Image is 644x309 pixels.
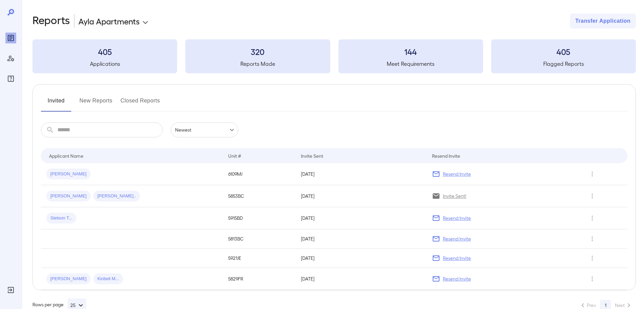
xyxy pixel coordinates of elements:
button: Row Actions [587,169,598,179]
div: Log Out [5,285,16,295]
button: Closed Reports [121,95,160,112]
button: Row Actions [587,213,598,224]
td: 6109MJ [223,163,295,185]
td: [DATE] [295,249,426,268]
button: Row Actions [587,233,598,244]
p: Resend Invite [443,235,471,242]
h3: 144 [338,46,483,57]
h2: Reports [32,14,70,28]
p: Resend Invite [443,171,471,177]
div: Reports [5,33,16,43]
span: Stetson T... [46,215,76,221]
div: Manage Users [5,53,16,64]
p: Resend Invite [443,215,471,221]
button: Row Actions [587,191,598,201]
p: Resend Invite [443,275,471,282]
p: Ayla Apartments [78,16,140,26]
span: [PERSON_NAME] [46,171,91,177]
h5: Applications [32,60,177,68]
button: Transfer Application [570,14,636,28]
button: New Reports [79,95,113,112]
div: Applicant Name [49,152,84,160]
h3: 405 [32,46,177,57]
div: FAQ [5,73,16,84]
td: 5829FR [223,268,295,290]
div: Invite Sent [301,152,323,160]
div: Resend Invite [432,152,460,160]
td: [DATE] [295,163,426,185]
div: Unit # [228,152,241,160]
h5: Flagged Reports [491,60,636,68]
td: 5853BC [223,185,295,207]
h5: Reports Made [185,60,330,68]
p: Invite Sent! [443,193,466,199]
td: 5921JE [223,249,295,268]
div: Newest [171,122,238,137]
h5: Meet Requirements [338,60,483,68]
button: Row Actions [587,253,598,264]
span: [PERSON_NAME] [46,193,91,199]
td: [DATE] [295,185,426,207]
td: [DATE] [295,229,426,249]
button: Row Actions [587,273,598,284]
td: 5813BC [223,229,295,249]
summary: 405Applications320Reports Made144Meet Requirements405Flagged Reports [32,39,636,73]
span: Kinbeli M... [93,276,123,282]
span: [PERSON_NAME].. [93,193,140,199]
p: Resend Invite [443,255,471,262]
h3: 320 [185,46,330,57]
span: [PERSON_NAME] [46,276,91,282]
td: [DATE] [295,268,426,290]
td: 5915BD [223,207,295,229]
h3: 405 [491,46,636,57]
button: Invited [41,95,71,112]
td: [DATE] [295,207,426,229]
